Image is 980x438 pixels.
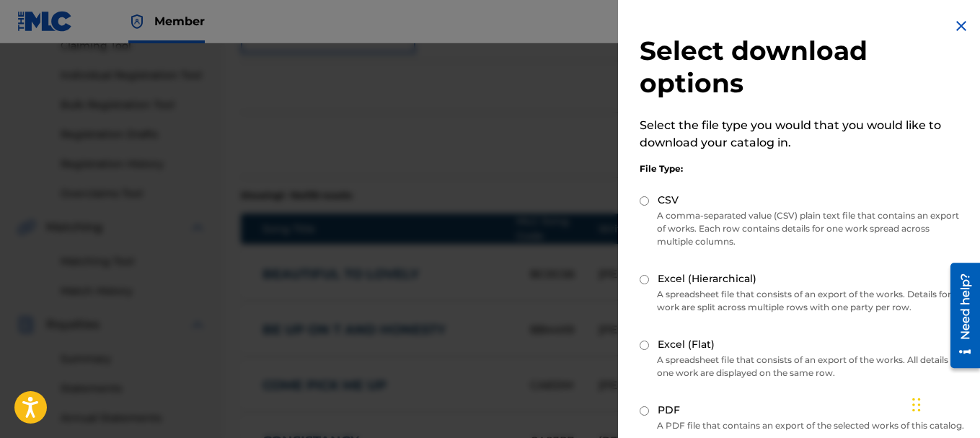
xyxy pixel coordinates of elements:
h2: Select download options [640,35,966,100]
div: File Type: [640,162,966,175]
p: A spreadsheet file that consists of an export of the works. All details for one work are displaye... [640,354,966,380]
p: A comma-separated value (CSV) plain text file that contains an export of works. Each row contains... [640,209,966,248]
p: A PDF file that contains an export of the selected works of this catalog. [640,419,966,432]
iframe: Chat Widget [908,369,980,438]
img: Top Rightsholder [128,13,146,30]
label: CSV [658,193,679,208]
label: Excel (Flat) [658,337,715,352]
p: Select the file type you would that you would like to download your catalog in. [640,117,966,152]
span: Member [154,13,205,30]
label: Excel (Hierarchical) [658,271,756,286]
img: MLC Logo [17,11,73,32]
label: PDF [658,403,680,418]
p: A spreadsheet file that consists of an export of the works. Details for a work are split across m... [640,288,966,314]
div: Drag [912,383,921,426]
iframe: Resource Center [940,257,980,373]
